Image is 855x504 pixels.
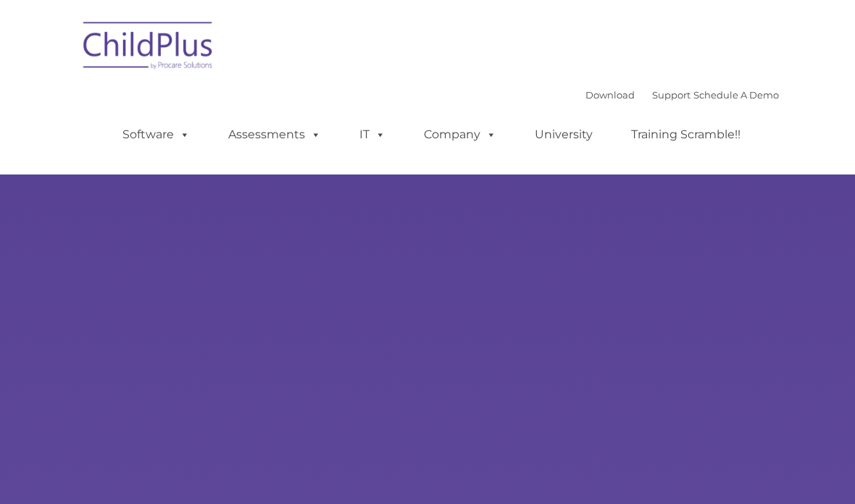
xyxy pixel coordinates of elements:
a: Schedule A Demo [693,89,779,101]
a: Download [585,89,635,101]
a: Support [652,89,691,101]
font: | [585,89,779,101]
a: Training Scramble!! [617,120,755,149]
a: Company [409,120,511,149]
a: Assessments [214,120,335,149]
a: Software [108,120,204,149]
a: University [520,120,607,149]
img: ChildPlus by Procare Solutions [76,12,221,84]
a: IT [345,120,400,149]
